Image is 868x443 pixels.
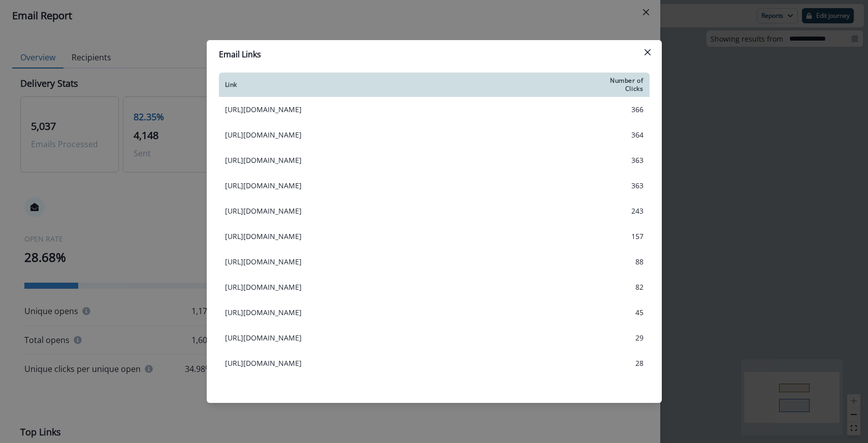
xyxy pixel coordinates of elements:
td: [URL][DOMAIN_NAME] [219,224,600,249]
button: Close [639,44,656,60]
td: 23 [600,376,650,401]
td: [URL][DOMAIN_NAME] [219,198,600,224]
td: 364 [600,122,650,148]
td: 29 [600,325,650,351]
td: 88 [600,249,650,275]
td: [URL][DOMAIN_NAME] [219,300,600,325]
td: [URL][DOMAIN_NAME] [219,148,600,173]
td: [URL][DOMAIN_NAME] [219,122,600,148]
div: Number of Clicks [606,77,644,93]
td: 363 [600,173,650,198]
td: 45 [600,300,650,325]
td: [URL][DOMAIN_NAME] [219,97,600,122]
td: 366 [600,97,650,122]
td: [URL][DOMAIN_NAME] [219,173,600,198]
div: Link [225,81,594,89]
td: [URL][DOMAIN_NAME] [219,249,600,275]
td: 28 [600,351,650,376]
td: 157 [600,224,650,249]
td: 82 [600,275,650,300]
td: [URL][DOMAIN_NAME] [219,275,600,300]
p: Email Links [219,48,261,60]
td: [URL][DOMAIN_NAME] [219,376,600,401]
td: [URL][DOMAIN_NAME] [219,325,600,351]
td: 363 [600,148,650,173]
td: [URL][DOMAIN_NAME] [219,351,600,376]
td: 243 [600,198,650,224]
